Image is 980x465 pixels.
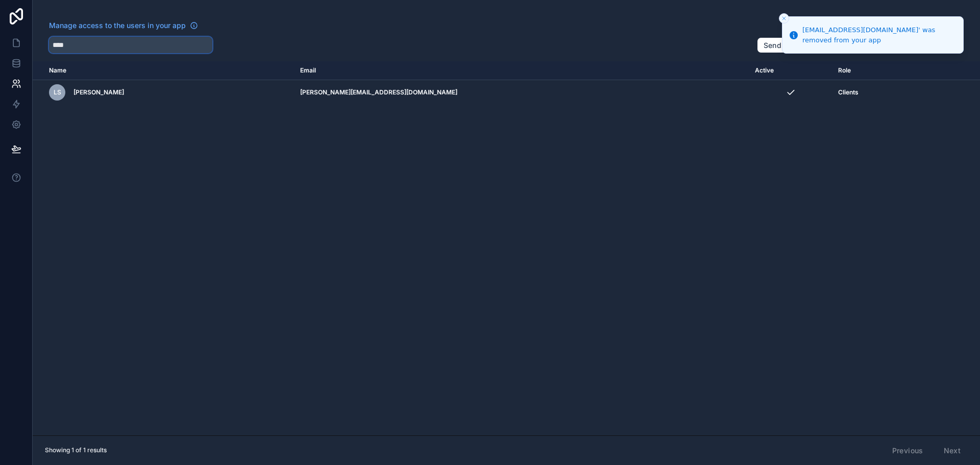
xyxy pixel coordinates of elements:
[49,20,198,31] a: Manage access to the users in your app
[832,61,920,80] th: Role
[294,61,748,80] th: Email
[33,61,294,80] th: Name
[838,88,859,96] span: Clients
[802,25,955,45] div: [EMAIL_ADDRESS][DOMAIN_NAME]' was removed from your app
[749,61,832,80] th: Active
[45,446,107,454] span: Showing 1 of 1 results
[33,61,980,435] div: scrollable content
[54,88,61,96] span: LS
[294,80,748,105] td: [PERSON_NAME][EMAIL_ADDRESS][DOMAIN_NAME]
[779,13,789,23] button: Close toast
[49,20,186,31] span: Manage access to the users in your app
[73,88,124,96] span: [PERSON_NAME]
[757,37,874,54] button: Send invite [PERSON_NAME]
